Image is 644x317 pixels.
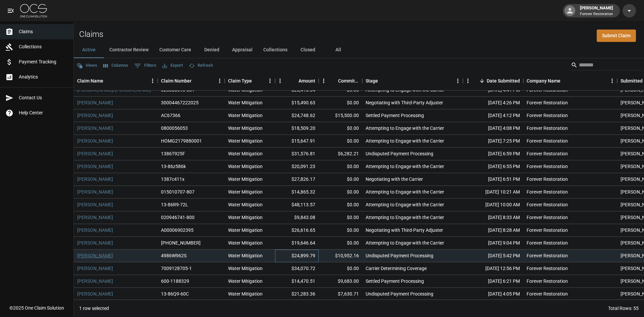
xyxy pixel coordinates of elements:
[527,214,568,221] div: Forever Restoration
[161,227,194,233] div: A00006902395
[560,76,570,86] button: Sort
[275,275,319,288] div: $14,470.51
[4,4,17,17] button: open drawer
[463,199,523,211] div: [DATE] 10:00 AM
[161,265,192,272] div: 7009128705-1
[9,305,64,311] div: © 2025 One Claim Solution
[527,240,568,246] div: Forever Restoration
[463,262,523,275] div: [DATE] 12:56 PM
[366,265,427,272] div: Carrier Determining Coverage
[463,275,523,288] div: [DATE] 6:21 PM
[319,148,362,160] div: $6,282.21
[527,125,568,131] div: Forever Restoration
[463,148,523,160] div: [DATE] 6:59 PM
[161,125,188,131] div: 0800056053
[228,201,263,208] div: Water Mitigation
[132,60,158,71] button: Show filters
[75,60,99,71] button: Views
[148,76,158,86] button: Menu
[228,278,263,284] div: Water Mitigation
[77,189,113,195] a: [PERSON_NAME]
[319,199,362,211] div: $0.00
[161,176,184,182] div: 1387c411x
[228,240,263,246] div: Water Mitigation
[366,125,444,131] div: Attempting to Engage with the Carrier
[299,71,315,90] div: Amount
[77,214,113,221] a: [PERSON_NAME]
[161,112,180,119] div: AC67366
[275,199,319,211] div: $48,113.57
[527,252,568,259] div: Forever Restoration
[77,240,113,246] a: [PERSON_NAME]
[19,109,68,116] span: Help Center
[608,305,639,312] div: Total Rows: 55
[197,42,227,58] button: Denied
[527,150,568,157] div: Forever Restoration
[289,76,299,86] button: Sort
[275,97,319,109] div: $15,490.63
[366,227,443,233] div: Negotiating with Third-Party Adjuster
[319,76,329,86] button: Menu
[463,135,523,148] div: [DATE] 7:25 PM
[275,76,285,86] button: Menu
[362,71,463,90] div: Stage
[77,252,113,259] a: [PERSON_NAME]
[366,252,433,259] div: Undisputed Payment Processing
[275,71,319,90] div: Amount
[366,163,444,170] div: Attempting to Engage with the Carrier
[228,189,263,195] div: Water Mitigation
[527,189,568,195] div: Forever Restoration
[228,265,263,272] div: Water Mitigation
[161,60,184,71] button: Export
[79,305,109,312] div: 1 row selected
[77,290,113,297] a: [PERSON_NAME]
[319,97,362,109] div: $0.00
[258,42,293,58] button: Collections
[74,42,644,58] div: dynamic tabs
[228,176,263,182] div: Water Mitigation
[319,109,362,122] div: $15,500.00
[227,42,258,58] button: Appraisal
[225,71,275,90] div: Claim Type
[319,237,362,250] div: $0.00
[378,76,387,86] button: Sort
[275,288,319,301] div: $21,283.36
[77,201,113,208] a: [PERSON_NAME]
[161,252,186,259] div: 4986W962S
[161,150,185,157] div: 1386T925F
[319,122,362,135] div: $0.00
[228,252,263,259] div: Water Mitigation
[104,42,154,58] button: Contractor Review
[366,240,444,246] div: Attempting to Engage with the Carrier
[527,265,568,272] div: Forever Restoration
[366,71,378,90] div: Stage
[329,76,338,86] button: Sort
[275,224,319,237] div: $26,616.65
[187,60,215,71] button: Refresh
[79,30,103,39] h2: Claims
[463,237,523,250] div: [DATE] 9:04 PM
[577,5,616,17] div: [PERSON_NAME]
[571,60,643,72] div: Search
[228,125,263,131] div: Water Mitigation
[161,99,199,106] div: 30004467222025
[319,71,362,90] div: Committed Amount
[366,201,444,208] div: Attempting to Engage with the Carrier
[487,71,520,90] div: Date Submitted
[161,138,202,144] div: HOMG2179880001
[161,71,192,90] div: Claim Number
[154,42,197,58] button: Customer Care
[463,250,523,262] div: [DATE] 5:42 PM
[319,173,362,186] div: $0.00
[366,99,443,106] div: Negotiating with Third-Party Adjuster
[366,189,444,195] div: Attempting to Engage with the Carrier
[74,42,104,58] button: Active
[527,112,568,119] div: Forever Restoration
[293,42,323,58] button: Closed
[319,211,362,224] div: $0.00
[19,58,68,65] span: Payment Tracking
[366,138,444,144] div: Attempting to Engage with the Carrier
[366,214,444,221] div: Attempting to Engage with the Carrier
[19,28,68,35] span: Claims
[161,290,189,297] div: 13-86Q9-60C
